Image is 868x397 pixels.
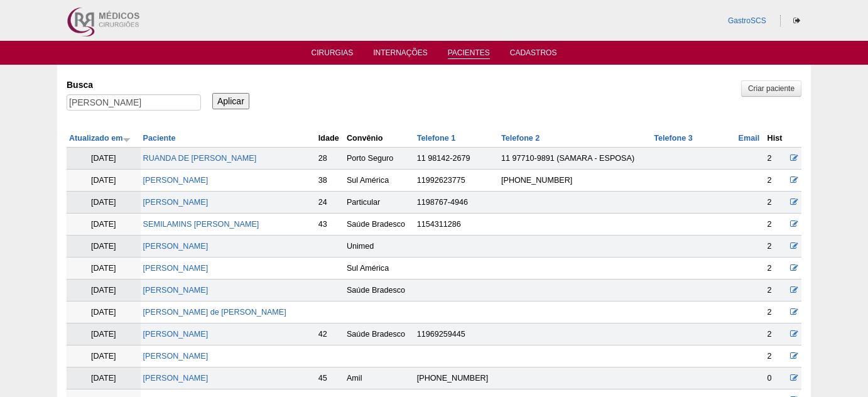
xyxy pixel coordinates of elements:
[143,286,209,295] a: [PERSON_NAME]
[143,176,209,185] a: [PERSON_NAME]
[67,280,141,302] td: [DATE]
[415,170,499,192] td: 11992623775
[344,170,415,192] td: Sul América
[316,367,344,389] td: 45
[69,134,131,143] a: Atualizado em
[765,280,787,302] td: 2
[67,367,141,389] td: [DATE]
[344,258,415,280] td: Sul América
[765,192,787,214] td: 2
[67,236,141,258] td: [DATE]
[415,367,499,389] td: [PHONE_NUMBER]
[312,48,354,61] a: Cirurgias
[67,94,201,111] input: Digite os termos que você deseja procurar.
[373,48,428,61] a: Internações
[67,214,141,236] td: [DATE]
[344,214,415,236] td: Saúde Bradesco
[143,220,259,229] a: SEMILAMINS [PERSON_NAME]
[316,129,344,148] th: Idade
[143,330,209,339] a: [PERSON_NAME]
[67,345,141,367] td: [DATE]
[344,324,415,345] td: Saúde Bradesco
[316,148,344,170] td: 28
[415,148,499,170] td: 11 98142-2679
[143,374,209,383] a: [PERSON_NAME]
[143,308,286,317] a: [PERSON_NAME] de [PERSON_NAME]
[765,170,787,192] td: 2
[344,129,415,148] th: Convênio
[765,214,787,236] td: 2
[344,148,415,170] td: Porto Seguro
[67,170,141,192] td: [DATE]
[415,324,499,345] td: 11969259445
[67,324,141,345] td: [DATE]
[143,198,209,207] a: [PERSON_NAME]
[67,192,141,214] td: [DATE]
[415,192,499,214] td: 1198767-4946
[654,134,692,143] a: Telefone 3
[67,258,141,280] td: [DATE]
[741,80,801,97] a: Criar paciente
[728,16,766,25] a: GastroSCS
[316,214,344,236] td: 43
[143,352,209,361] a: [PERSON_NAME]
[67,302,141,324] td: [DATE]
[501,134,540,143] a: Telefone 2
[122,135,131,143] img: ordem crescente
[417,134,455,143] a: Telefone 1
[448,48,490,59] a: Pacientes
[143,154,257,163] a: RUANDA DE [PERSON_NAME]
[499,148,651,170] td: 11 97710-9891 (SAMARA - ESPOSA)
[765,148,787,170] td: 2
[316,170,344,192] td: 38
[765,345,787,367] td: 2
[765,236,787,258] td: 2
[344,280,415,302] td: Saúde Bradesco
[510,48,557,61] a: Cadastros
[765,367,787,389] td: 0
[415,214,499,236] td: 1154311286
[499,170,651,192] td: [PHONE_NUMBER]
[765,324,787,345] td: 2
[765,129,787,148] th: Hist
[143,242,209,251] a: [PERSON_NAME]
[143,264,209,273] a: [PERSON_NAME]
[344,367,415,389] td: Amil
[67,148,141,170] td: [DATE]
[67,79,201,91] label: Busca
[143,134,176,143] a: Paciente
[344,192,415,214] td: Particular
[316,324,344,345] td: 42
[739,134,760,143] a: Email
[212,93,249,109] input: Aplicar
[344,236,415,258] td: Unimed
[316,192,344,214] td: 24
[765,302,787,324] td: 2
[765,258,787,280] td: 2
[793,17,800,24] i: Sair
